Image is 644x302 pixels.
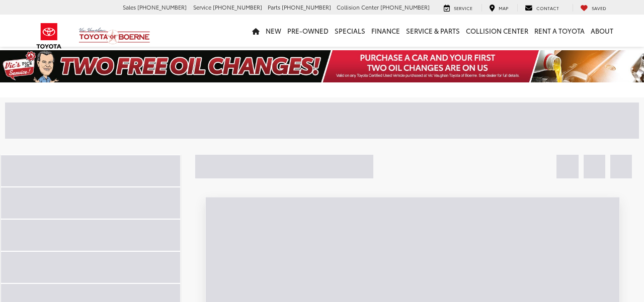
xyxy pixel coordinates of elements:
[263,15,284,47] a: New
[249,15,263,47] a: Home
[282,3,331,11] span: [PHONE_NUMBER]
[284,15,332,47] a: Pre-Owned
[592,5,606,11] span: Saved
[517,4,567,12] a: Contact
[573,4,614,12] a: My Saved Vehicles
[499,5,508,11] span: Map
[123,3,136,11] span: Sales
[588,15,616,47] a: About
[193,3,211,11] span: Service
[137,3,187,11] span: [PHONE_NUMBER]
[454,5,472,11] span: Service
[481,4,516,12] a: Map
[463,15,531,47] a: Collision Center
[78,27,150,45] img: Vic Vaughan Toyota of Boerne
[332,15,368,47] a: Specials
[368,15,403,47] a: Finance
[30,20,68,52] img: Toyota
[380,3,430,11] span: [PHONE_NUMBER]
[337,3,379,11] span: Collision Center
[531,15,588,47] a: Rent a Toyota
[536,5,559,11] span: Contact
[268,3,280,11] span: Parts
[436,4,480,12] a: Service
[403,15,463,47] a: Service & Parts: Opens in a new tab
[213,3,262,11] span: [PHONE_NUMBER]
